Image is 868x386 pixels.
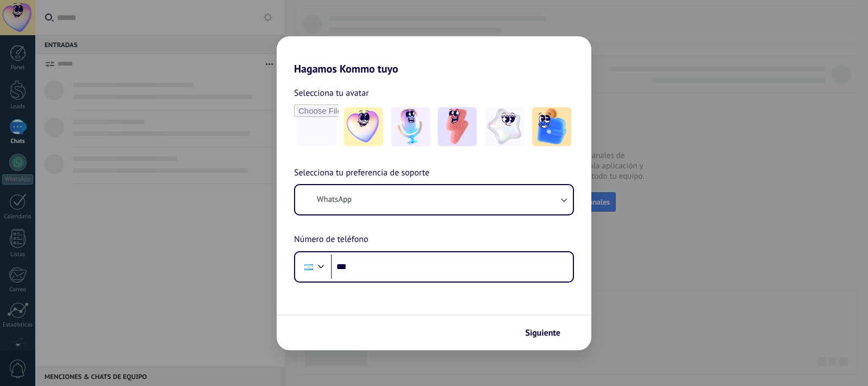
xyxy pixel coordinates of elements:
div: Argentina: + 54 [298,256,319,278]
img: -3.jpeg [438,107,477,146]
img: -4.jpeg [485,107,524,146]
span: Selecciona tu avatar [294,86,369,100]
img: -1.jpeg [344,107,383,146]
h2: Hagamos Kommo tuyo [277,36,591,75]
span: Selecciona tu preferencia de soporte [294,166,430,180]
span: Siguiente [525,329,560,337]
span: WhatsApp [317,194,352,205]
img: -5.jpeg [532,107,571,146]
span: Número de teléfono [294,233,368,247]
button: WhatsApp [295,185,573,214]
img: -2.jpeg [391,107,430,146]
button: Siguiente [520,324,575,342]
